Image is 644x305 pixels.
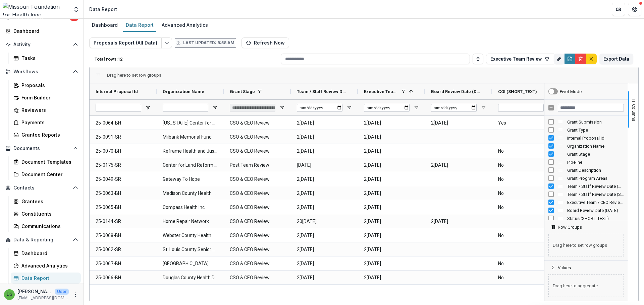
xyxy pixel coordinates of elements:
[567,192,624,197] span: Team / Staff Review Date (SHORT_TEXT)
[230,89,255,94] span: Grant Stage
[498,158,553,172] span: No
[96,89,138,94] span: Internal Proposal Id
[279,105,285,110] button: Open Filter Menu
[3,234,81,245] button: Open Data & Reporting
[297,243,352,256] span: 2[DATE]
[107,73,161,78] div: Row Groups
[21,262,75,269] div: Advanced Analytics
[13,185,70,191] span: Contacts
[297,158,352,172] span: [DATE]
[123,19,156,32] a: Data Report
[7,292,12,297] div: Deena Lauver Scotti
[230,215,285,228] span: CSO & CEO Review
[21,210,75,217] div: Constituents
[364,257,419,271] span: 2[DATE]
[163,229,218,242] span: Webster County Health Unit
[548,274,624,297] span: Drag here to aggregate
[230,243,285,256] span: CSO & CEO Review
[161,37,172,48] button: Edit selected report
[431,215,486,228] span: 2[DATE]
[11,260,81,271] a: Advanced Analytics
[163,172,218,186] span: Gateway To Hope
[558,225,582,230] span: Row Groups
[364,186,419,200] span: 2[DATE]
[230,116,285,130] span: CSO & CEO Review
[599,54,633,64] button: Export Data
[498,271,553,285] span: No
[183,40,234,46] p: Last updated: 9:58 AM
[544,142,628,150] div: Organization Name Column
[11,80,81,91] a: Proposals
[230,271,285,285] span: CSO & CEO Review
[3,182,81,193] button: Open Contacts
[567,120,624,125] span: Grant Submission
[21,198,75,205] div: Grantees
[567,184,624,189] span: Team / Staff Review Date (DATE)
[87,4,120,14] nav: breadcrumb
[96,215,151,228] span: 25-0144-SR
[544,126,628,134] div: Grant Type Column
[544,158,628,166] div: Pipeline Column
[21,55,75,62] div: Tasks
[486,54,554,64] button: Executive Team Review
[567,160,624,165] span: Pipeline
[297,144,352,158] span: 2[DATE]
[11,248,81,259] a: Dashboard
[96,271,151,285] span: 25-0066-BH
[230,229,285,242] span: CSO & CEO Review
[163,130,218,144] span: Milbank Memorial Fund
[13,27,75,34] div: Dashboard
[498,201,553,214] span: No
[554,54,565,64] button: Rename
[558,265,571,270] span: Values
[297,229,352,242] span: 2[DATE]
[11,53,81,64] a: Tasks
[163,201,218,214] span: Compass Health Inc
[11,129,81,140] a: Grantee Reports
[230,186,285,200] span: CSO & CEO Review
[364,215,419,228] span: 2[DATE]
[544,166,628,174] div: Grant Description Column
[431,104,477,112] input: Board Review Date (DATE) Filter Input
[163,144,218,158] span: Reframe Health and Justice, LLC
[544,150,628,158] div: Grant Stage Column
[21,131,75,138] div: Grantee Reports
[364,116,419,130] span: 2[DATE]
[628,3,641,16] button: Get Help
[21,119,75,126] div: Payments
[567,128,624,133] span: Grant Type
[544,174,628,182] div: Grant Program Areas Column
[55,289,69,295] p: User
[96,186,151,200] span: 25-0063-BH
[11,169,81,180] a: Document Center
[163,116,218,130] span: [US_STATE] Center for Public Health Excellence
[567,208,624,213] span: Board Review Date (DATE)
[21,250,75,257] div: Dashboard
[498,116,553,130] span: Yes
[159,19,211,32] a: Advanced Analytics
[163,158,218,172] span: Center for Land Reform Inc
[567,144,624,149] span: Organization Name
[17,295,69,301] p: [EMAIL_ADDRESS][DOMAIN_NAME]
[11,92,81,103] a: Form Builder
[544,198,628,206] div: Executive Team / CEO Review Date (DATE) Column
[481,105,486,110] button: Open Filter Menu
[498,172,553,186] span: No
[96,172,151,186] span: 25-0049-SR
[89,37,162,48] button: Proposals Report (All Data)
[71,291,79,299] button: More
[297,271,352,285] span: 2[DATE]
[364,144,419,158] span: 2[DATE]
[297,201,352,214] span: 2[DATE]
[11,221,81,232] a: Communications
[230,257,285,271] span: CSO & CEO Review
[544,214,628,222] div: Status (SHORT_TEXT) Column
[565,54,575,64] button: Save
[71,3,81,16] button: Open entity switcher
[163,243,218,256] span: St. Louis County Senior Tax Levy Initiative
[21,106,75,113] div: Reviewers
[631,104,636,121] span: Columns
[498,104,544,112] input: COI (SHORT_TEXT) Filter Input
[297,116,352,130] span: 2[DATE]
[498,89,537,94] span: COI (SHORT_TEXT)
